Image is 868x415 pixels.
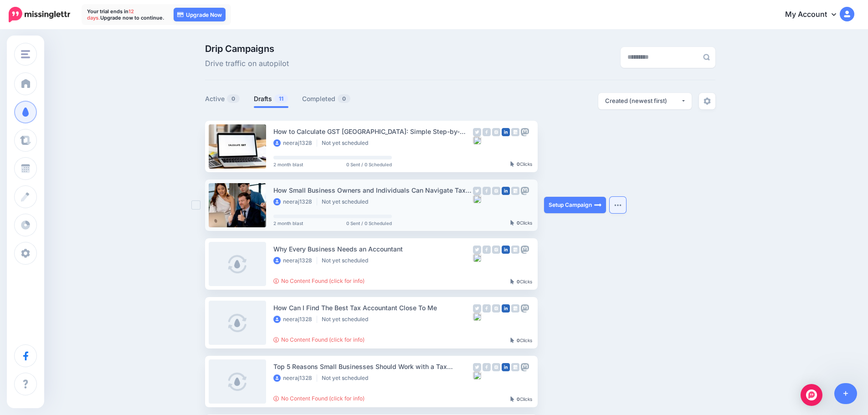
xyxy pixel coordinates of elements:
[473,363,481,371] img: twitter-grey-square.png
[273,316,317,323] li: neeraj1328
[521,128,529,136] img: mastodon-grey-square.png
[483,363,491,371] img: facebook-grey-square.png
[521,246,529,254] img: mastodon-grey-square.png
[322,374,373,382] li: Not yet scheduled
[473,195,481,203] img: bluesky-grey-square.png
[273,277,365,284] a: No Content Found (click for info)
[801,384,822,406] div: Open Intercom Messenger
[273,139,317,147] li: neeraj1328
[492,304,500,313] img: instagram-grey-square.png
[521,363,529,371] img: mastodon-grey-square.png
[521,304,529,313] img: mastodon-grey-square.png
[346,162,392,167] span: 0 Sent / 0 Scheduled
[473,371,481,379] img: bluesky-grey-square.png
[510,397,532,402] div: Clicks
[473,246,481,254] img: twitter-grey-square.png
[254,93,288,104] a: Drafts11
[273,198,317,205] li: neeraj1328
[517,338,520,343] b: 0
[273,361,473,372] div: Top 5 Reasons Small Businesses Should Work with a Tax Accountant Close to Me
[510,396,514,402] img: pointer-grey-darker.png
[338,94,350,103] span: 0
[205,44,289,53] span: Drip Campaigns
[322,139,373,147] li: Not yet scheduled
[517,396,520,402] b: 0
[473,187,481,195] img: twitter-grey-square.png
[502,304,510,313] img: linkedin-square.png
[174,8,226,21] a: Upgrade Now
[511,187,519,195] img: google_business-grey-square.png
[502,187,510,195] img: linkedin-square.png
[87,8,164,21] p: Your trial ends in Upgrade now to continue.
[703,54,710,61] img: search-grey-6.png
[511,363,519,371] img: google_business-grey-square.png
[510,338,532,343] div: Clicks
[492,246,500,254] img: instagram-grey-square.png
[502,363,510,371] img: linkedin-square.png
[273,257,317,264] li: neeraj1328
[521,187,529,195] img: mastodon-grey-square.png
[302,93,351,104] a: Completed0
[473,304,481,313] img: twitter-grey-square.png
[594,201,601,209] img: arrow-long-right-white.png
[274,94,288,103] span: 11
[510,279,532,285] div: Clicks
[273,221,303,225] span: 2 month blast
[704,97,711,105] img: settings-grey.png
[205,58,289,70] span: Drive traffic on autopilot
[227,94,240,103] span: 0
[21,50,30,58] img: menu.png
[87,8,134,21] span: 12 days.
[273,336,365,343] a: No Content Found (click for info)
[273,374,317,382] li: neeraj1328
[517,161,520,167] b: 0
[273,244,473,254] div: Why Every Business Needs an Accountant
[273,302,473,313] div: How Can I Find The Best Tax Accountant Close To Me
[614,204,621,206] img: dots.png
[483,246,491,254] img: facebook-grey-square.png
[510,161,514,167] img: pointer-grey-darker.png
[483,304,491,313] img: facebook-grey-square.png
[273,185,473,195] div: How Small Business Owners and Individuals Can Navigate Tax Season
[205,93,240,104] a: Active0
[492,128,500,136] img: instagram-grey-square.png
[510,220,514,225] img: pointer-grey-darker.png
[322,316,373,323] li: Not yet scheduled
[273,395,365,402] a: No Content Found (click for info)
[492,363,500,371] img: instagram-grey-square.png
[511,128,519,136] img: google_business-grey-square.png
[273,126,473,137] div: How to Calculate GST [GEOGRAPHIC_DATA]: Simple Step-by-[PERSON_NAME]
[492,187,500,195] img: instagram-grey-square.png
[502,128,510,136] img: linkedin-square.png
[483,187,491,195] img: facebook-grey-square.png
[473,254,481,262] img: bluesky-grey-square.png
[322,257,373,264] li: Not yet scheduled
[544,197,606,213] a: Setup Campaign
[322,198,373,205] li: Not yet scheduled
[346,221,392,225] span: 0 Sent / 0 Scheduled
[510,220,532,226] div: Clicks
[473,313,481,321] img: bluesky-grey-square.png
[473,128,481,136] img: twitter-grey-square.png
[510,162,532,167] div: Clicks
[473,136,481,144] img: bluesky-grey-square.png
[9,7,70,22] img: Missinglettr
[511,304,519,313] img: google_business-grey-square.png
[273,162,303,167] span: 2 month blast
[510,279,514,284] img: pointer-grey-darker.png
[776,4,854,26] a: My Account
[483,128,491,136] img: facebook-grey-square.png
[511,246,519,254] img: google_business-grey-square.png
[598,93,692,109] button: Created (newest first)
[510,338,514,343] img: pointer-grey-darker.png
[517,279,520,284] b: 0
[502,246,510,254] img: linkedin-square.png
[517,220,520,225] b: 0
[605,97,681,105] div: Created (newest first)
